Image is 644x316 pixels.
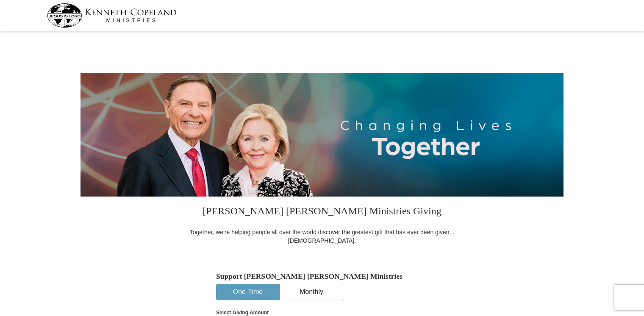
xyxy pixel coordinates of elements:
strong: Select Giving Amount [216,310,269,316]
h3: [PERSON_NAME] [PERSON_NAME] Ministries Giving [184,197,460,228]
div: Together, we're helping people all over the world discover the greatest gift that has ever been g... [184,228,460,245]
img: kcm-header-logo.svg [47,3,177,28]
h5: Support [PERSON_NAME] [PERSON_NAME] Ministries [216,272,428,281]
button: Monthly [280,284,343,300]
button: One-Time [217,284,279,300]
